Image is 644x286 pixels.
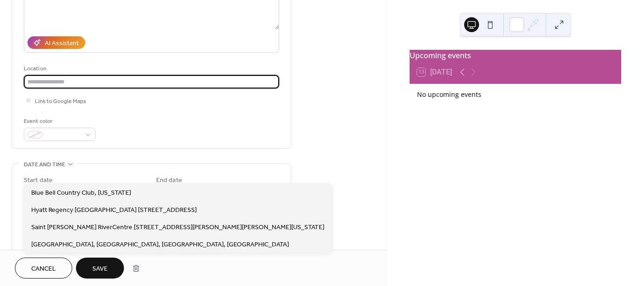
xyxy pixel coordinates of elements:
span: Cancel [31,264,56,274]
span: [GEOGRAPHIC_DATA], [GEOGRAPHIC_DATA], [GEOGRAPHIC_DATA], [GEOGRAPHIC_DATA] [31,239,289,249]
button: Save [76,258,124,279]
span: Saint [PERSON_NAME] RiverCentre [STREET_ADDRESS][PERSON_NAME][PERSON_NAME][US_STATE] [31,222,324,232]
span: Save [92,264,108,274]
div: End date [156,176,182,185]
button: Cancel [15,258,72,279]
div: Start date [24,176,53,185]
div: Upcoming events [410,50,621,61]
div: No upcoming events [417,89,614,99]
div: Event color [24,116,94,126]
span: Blue Bell Country Club, [US_STATE] [31,188,131,197]
button: AI Assistant [27,36,85,49]
div: Location [24,64,277,74]
span: Hyatt Regency [GEOGRAPHIC_DATA] [STREET_ADDRESS] [31,205,197,215]
span: Link to Google Maps [35,96,86,106]
span: Date and time [24,160,65,170]
div: AI Assistant [45,39,79,48]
